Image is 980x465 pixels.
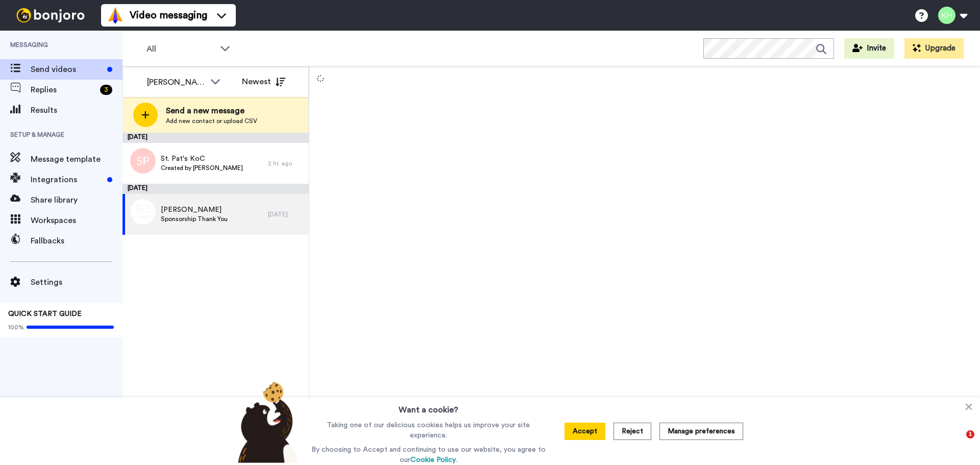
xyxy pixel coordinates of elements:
[309,420,548,440] p: Taking one of our delicious cookies helps us improve your site experience.
[161,154,243,164] span: St. Pat's KoC
[130,199,156,225] img: 6f2e87b0-911f-4cb0-b312-b507ce2037e1.jpg
[966,430,974,438] span: 1
[31,153,122,165] span: Message template
[268,159,304,167] div: 2 hr. ago
[229,381,304,463] img: bear-with-cookie.png
[161,164,243,172] span: Created by [PERSON_NAME]
[659,423,743,440] button: Manage preferences
[8,323,24,331] span: 100%
[399,398,458,416] h3: Want a cookie?
[107,7,124,23] img: vm-color.svg
[147,76,205,88] div: [PERSON_NAME]
[844,38,894,59] button: Invite
[31,174,103,186] span: Integrations
[161,205,228,215] span: [PERSON_NAME]
[161,215,228,223] span: Sponsorship Thank You
[309,445,548,465] p: By choosing to Accept and continuing to use our website, you agree to our .
[166,105,257,117] span: Send a new message
[31,194,122,206] span: Share library
[234,71,293,92] button: Newest
[166,117,257,125] span: Add new contact or upload CSV
[268,210,304,218] div: [DATE]
[410,456,456,463] a: Cookie Policy
[100,85,112,95] div: 3
[146,43,215,55] span: All
[31,276,122,288] span: Settings
[614,423,651,440] button: Reject
[565,423,605,440] button: Accept
[12,8,89,22] img: bj-logo-header-white.svg
[130,148,156,174] img: sp.png
[31,235,122,247] span: Fallbacks
[31,104,122,116] span: Results
[122,184,309,194] div: [DATE]
[8,310,82,317] span: QUICK START GUIDE
[945,430,970,455] iframe: Intercom live chat
[122,133,309,143] div: [DATE]
[31,63,103,76] span: Send videos
[31,84,96,96] span: Replies
[904,38,964,59] button: Upgrade
[31,214,122,227] span: Workspaces
[130,8,207,22] span: Video messaging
